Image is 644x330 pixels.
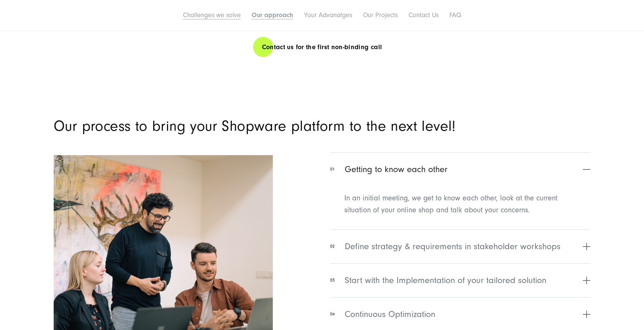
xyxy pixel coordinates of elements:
[345,163,448,176] span: Getting to know each other
[345,274,546,287] span: Start with the Implementation of your tailored solution
[252,11,293,19] a: Our approach
[330,311,335,318] span: 04
[330,243,335,250] span: 02
[304,11,352,19] a: Your Advanatges
[330,166,335,173] span: 01
[449,11,461,19] a: FAQ
[345,308,435,321] span: Continuous Optimization
[408,11,439,19] a: Contact Us
[183,11,241,19] a: Challenges we solve
[363,11,398,19] a: Our Projects
[330,277,335,284] span: 03
[344,194,558,214] span: In an initial meeting, we get to know each other, look at the current situation of your online sh...
[345,240,561,253] span: Define strategy & requirements in stakeholder workshops
[330,152,590,186] button: 01Getting to know each other
[330,263,590,297] button: 03Start with the Implementation of your tailored solution
[330,229,590,263] button: 02Define strategy & requirements in stakeholder workshops
[54,119,590,134] h2: Our process to bring your Shopware platform to the next level!
[253,37,391,58] a: Contact us for the first non-binding call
